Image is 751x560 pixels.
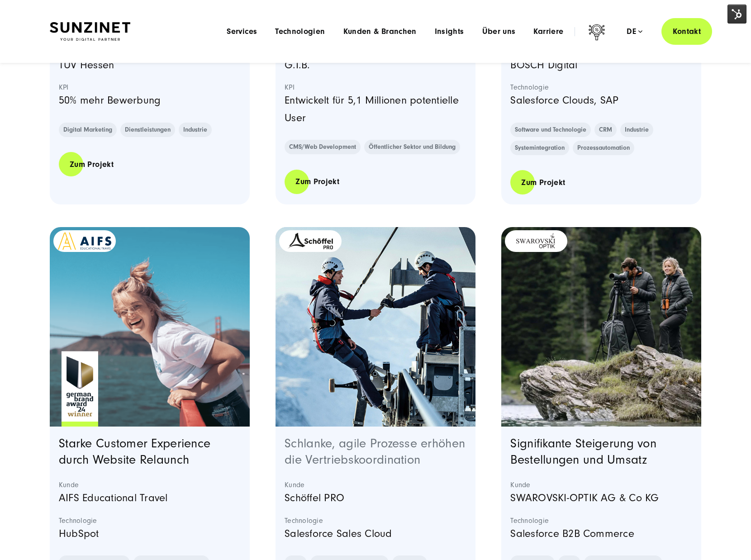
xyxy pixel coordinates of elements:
[727,5,746,24] img: HubSpot Tools-Menüschalter
[59,525,241,542] p: HubSpot
[285,83,466,92] strong: KPI
[627,27,642,36] div: de
[510,83,692,92] strong: Technologie
[59,437,210,467] a: Starke Customer Experience durch Website Relaunch
[285,169,350,195] a: Zum Projekt
[275,27,325,36] a: Technologien
[510,170,576,195] a: Zum Projekt
[276,227,475,427] a: Featured image: - Read full post: Schöffel Pro | Salesforce Sales Cloud Beratung & Implementierun...
[120,123,175,137] a: Dienstleistungen
[285,525,466,542] p: Salesforce Sales Cloud
[285,140,361,154] a: CMS/Web Development
[285,480,466,489] strong: Kunde
[285,489,466,507] p: Schöffel PRO
[59,83,241,92] strong: KPI
[285,437,465,467] a: Schlanke, agile Prozesse erhöhen die Vertriebskoordination
[287,233,333,250] img: Schoeffel PRO Kunde Logo - Salesforce CRM beratung und implementierung agentur SUNZINET
[661,18,712,45] a: Kontakt
[510,437,656,467] a: Signifikante Steigerung von Bestellungen und Umsatz
[59,57,241,74] p: TÜV Hessen
[59,123,117,137] a: Digital Marketing
[59,152,124,177] a: Zum Projekt
[50,22,130,41] img: SUNZINET Full Service Digital Agentur
[510,489,692,507] p: SWAROVSKI-OPTIK AG & Co KG
[510,92,692,109] p: Salesforce Clouds, SAP
[594,123,617,137] a: CRM
[59,92,241,109] p: 50% mehr Bewerbung
[59,516,241,525] strong: Technologie
[510,141,569,155] a: Systemintegration
[510,233,562,250] img: Swarovski optik logo - Customer logo - Salesforce B2B-Commerce Consulting and implementation agen...
[482,27,516,36] a: Über uns
[510,123,591,137] a: Software und Technologie
[364,140,460,154] a: Öffentlicher Sektor und Bildung
[343,27,417,36] a: Kunden & Branchen
[285,516,466,525] strong: Technologie
[59,480,241,489] strong: Kunde
[510,57,692,74] p: BOSCH Digital
[533,27,563,36] a: Karriere
[58,233,111,250] img: Kunden Logo AIFS | Digital Agency SUNZINET
[620,123,653,137] a: Industrie
[573,141,634,155] a: Prozessautomation
[510,525,692,542] p: Salesforce B2B Commerce
[501,227,701,427] a: Featured image: - Read full post: SWAROVSKI-OPTIK AG & Co KG.
[285,92,466,127] p: Entwickelt für 5,1 Millionen potentielle User
[510,516,692,525] strong: Technologie
[179,123,212,137] a: Industrie
[285,57,466,74] p: G.I.B.
[510,480,692,489] strong: Kunde
[59,489,241,507] p: AIFS Educational Travel
[50,227,250,427] a: Featured image: - Read full post: AIFS Educational Travel | Intuitive Customer Experience für die...
[435,27,464,36] a: Insights
[227,27,257,36] a: Services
